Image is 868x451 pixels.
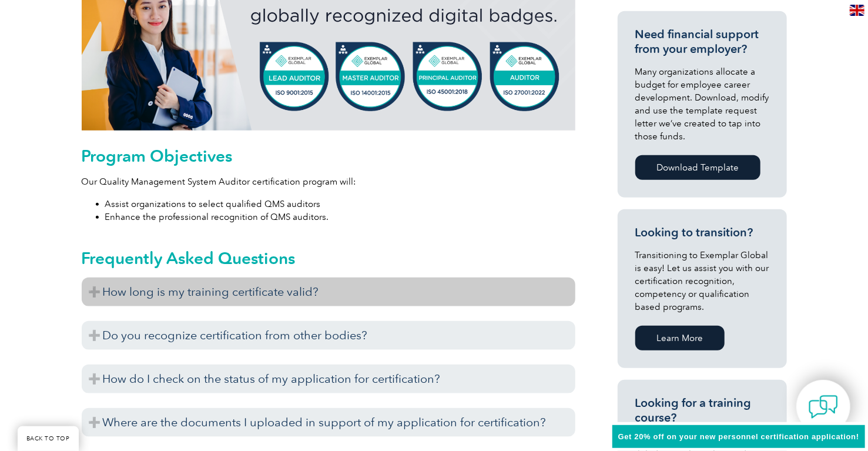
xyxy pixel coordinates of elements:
h3: Where are the documents I uploaded in support of my application for certification? [82,408,575,437]
h2: Program Objectives [82,146,575,165]
p: Many organizations allocate a budget for employee career development. Download, modify and use th... [635,65,769,143]
h3: Looking for a training course? [635,396,769,425]
a: Learn More [635,326,725,350]
h3: How long is my training certificate valid? [82,278,575,306]
p: Our Quality Management System Auditor certification program will: [82,175,575,188]
img: contact-chat.png [809,392,838,422]
h3: Looking to transition? [635,225,769,240]
h2: Frequently Asked Questions [82,249,575,268]
a: Download Template [635,155,760,180]
h3: How do I check on the status of my application for certification? [82,365,575,393]
p: Transitioning to Exemplar Global is easy! Let us assist you with our certification recognition, c... [635,249,769,313]
span: Get 20% off on your new personnel certification application! [618,432,859,441]
h3: Do you recognize certification from other bodies? [82,321,575,350]
img: en [850,5,864,16]
li: Assist organizations to select qualified QMS auditors [105,198,575,211]
h3: Need financial support from your employer? [635,27,769,56]
li: Enhance the professional recognition of QMS auditors. [105,211,575,223]
a: BACK TO TOP [18,426,79,451]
